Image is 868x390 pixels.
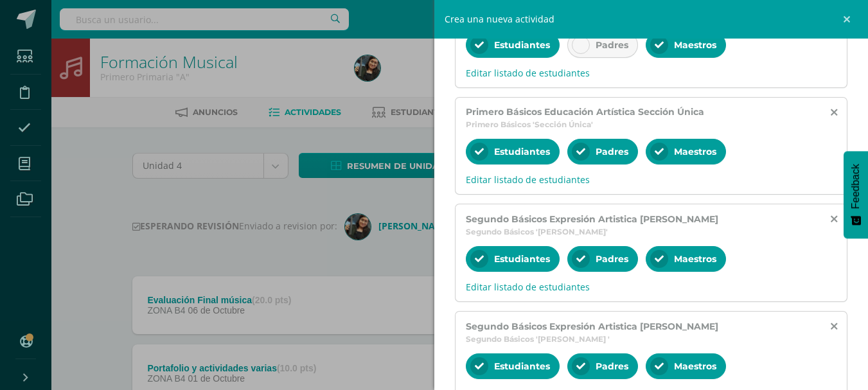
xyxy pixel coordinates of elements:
span: Segundo Básicos Expresión Artistica [PERSON_NAME] [466,321,718,332]
span: Estudiantes [494,360,550,372]
button: Feedback - Mostrar encuesta [844,151,868,238]
span: Segundo Básicos Expresión Artistica [PERSON_NAME] [466,213,718,225]
span: Estudiantes [494,39,550,51]
span: Estudiantes [494,146,550,157]
span: Segundo Básicos '[PERSON_NAME]' [466,227,608,236]
span: Segundo Básicos '[PERSON_NAME] ' [466,334,610,344]
span: Padres [596,253,628,265]
span: Padres [596,39,628,51]
span: Editar listado de estudiantes [466,67,837,79]
span: Editar listado de estudiantes [466,173,837,186]
span: Feedback [850,164,862,209]
span: Maestros [674,39,716,51]
span: Maestros [674,360,716,372]
span: Estudiantes [494,253,550,265]
span: Maestros [674,146,716,157]
span: Maestros [674,253,716,265]
span: Padres [596,146,628,157]
span: Primero Básicos Educación Artística Sección Única [466,106,704,118]
span: Padres [596,360,628,372]
span: Primero Básicos 'Sección Única' [466,120,593,129]
span: Editar listado de estudiantes [466,281,837,293]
